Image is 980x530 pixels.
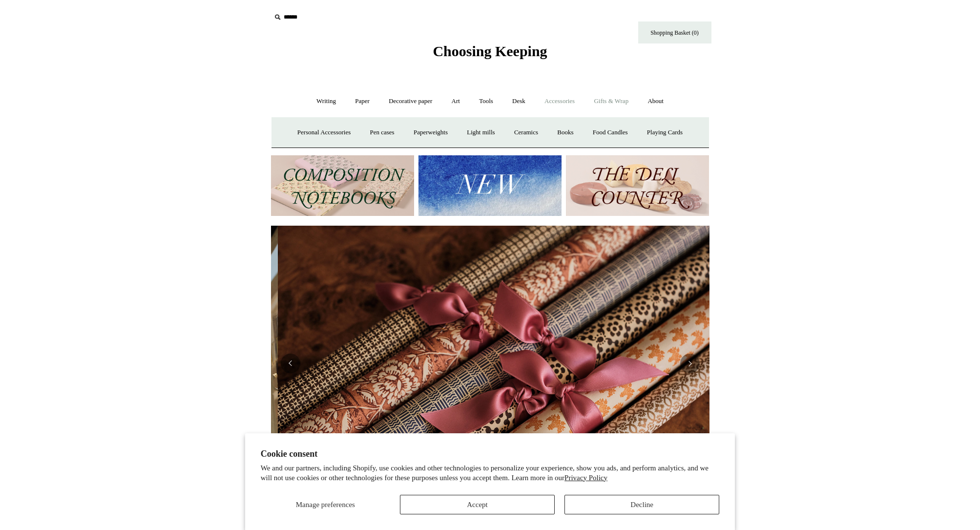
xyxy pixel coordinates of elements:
button: Manage preferences [261,495,390,514]
a: Personal Accessories [289,120,359,146]
button: Previous [281,354,300,373]
h2: Cookie consent [261,449,720,459]
a: Privacy Policy [564,474,607,482]
a: Paperweights [405,120,457,146]
button: Accept [400,495,555,514]
a: Writing [308,88,345,114]
a: Art [443,88,469,114]
a: Ceramics [505,120,547,146]
a: Books [548,120,582,146]
a: Food Candles [584,120,637,146]
a: Shopping Basket (0) [638,21,711,43]
img: New.jpg__PID:f73bdf93-380a-4a35-bcfe-7823039498e1 [418,155,562,216]
a: Choosing Keeping [433,51,547,58]
img: Early Bird [278,226,716,501]
a: Tools [470,88,502,114]
a: Light mills [458,120,503,146]
a: About [639,88,672,114]
img: 202302 Composition ledgers.jpg__PID:69722ee6-fa44-49dd-a067-31375e5d54ec [271,155,414,216]
a: Accessories [536,88,584,114]
a: Decorative paper [380,88,441,114]
a: Playing Cards [638,120,691,146]
a: Gifts & Wrap [585,88,637,114]
a: Desk [503,88,534,114]
a: Pen cases [361,120,403,146]
button: Decline [564,495,719,514]
a: Paper [346,88,378,114]
button: Next [680,354,700,373]
img: The Deli Counter [566,155,709,216]
p: We and our partners, including Shopify, use cookies and other technologies to personalize your ex... [261,464,720,483]
span: Choosing Keeping [433,43,547,59]
span: Manage preferences [296,501,355,509]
